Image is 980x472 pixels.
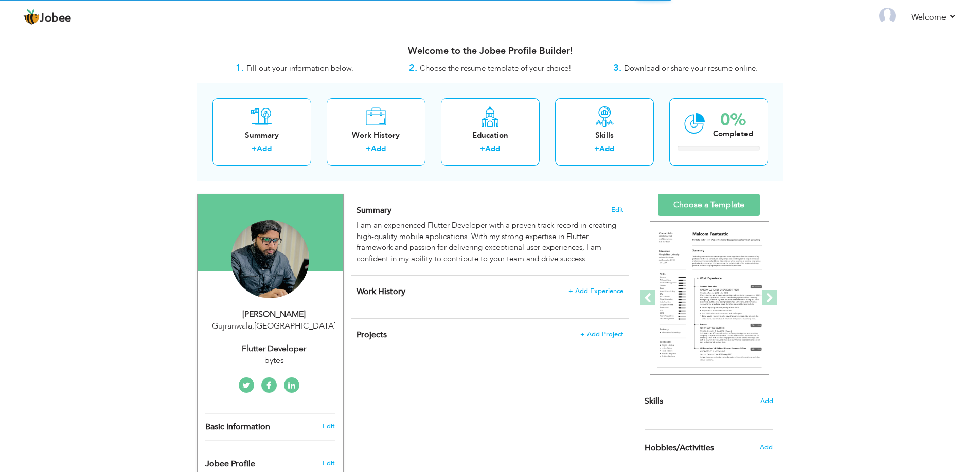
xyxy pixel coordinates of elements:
[357,205,623,215] h4: Adding a summary is a quick and easy way to highlight your experience and interests.
[323,459,335,468] span: Edit
[911,11,957,23] a: Welcome
[357,286,623,297] h4: This helps to show the companies you have worked for.
[357,220,623,264] div: I am an experienced Flutter Developer with a proven track record in creating high-quality mobile ...
[599,143,614,154] a: Add
[645,395,663,407] span: Skills
[637,430,781,466] div: Share some of your professional and personal interests.
[252,143,257,154] label: +
[205,343,343,355] div: Flutter developer
[252,320,254,332] span: ,
[713,112,753,129] div: 0%
[357,205,391,216] span: Summary
[335,130,417,141] div: Work History
[236,62,244,75] strong: 1.
[713,129,753,139] div: Completed
[624,63,758,74] span: Download or share your resume online.
[205,423,270,432] span: Basic Information
[760,396,773,406] span: Add
[40,13,72,24] span: Jobee
[366,143,371,154] label: +
[613,62,621,75] strong: 3.
[563,130,646,141] div: Skills
[205,308,343,320] div: [PERSON_NAME]
[23,9,72,25] a: Jobee
[231,220,309,298] img: Hafiz Zeshan
[611,206,623,213] span: Edit
[257,143,272,154] a: Add
[205,355,343,367] div: bytes
[879,8,896,24] img: Profile Img
[357,330,623,340] h4: This helps to highlight the project, tools and skills you have worked on.
[658,194,760,216] a: Choose a Template
[357,329,387,340] span: Projects
[485,143,500,154] a: Add
[580,331,623,338] span: + Add Project
[409,62,417,75] strong: 2.
[480,143,485,154] label: +
[645,444,714,453] span: Hobbies/Activities
[23,9,40,25] img: jobee.io
[323,422,335,431] a: Edit
[760,443,773,452] span: Add
[568,287,623,295] span: + Add Experience
[420,63,572,74] span: Choose the resume template of your choice!
[371,143,386,154] a: Add
[449,130,531,141] div: Education
[205,320,343,332] div: Gujranwala [GEOGRAPHIC_DATA]
[246,63,353,74] span: Fill out your information below.
[197,46,783,57] h3: Welcome to the Jobee Profile Builder!
[221,130,303,141] div: Summary
[205,460,255,469] span: Jobee Profile
[594,143,599,154] label: +
[357,286,405,297] span: Work History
